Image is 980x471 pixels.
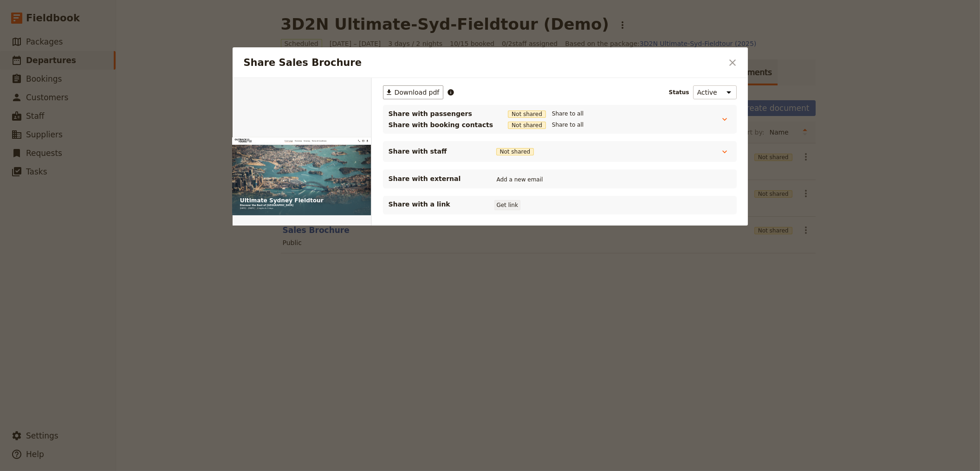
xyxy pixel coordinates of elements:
button: ​Download pdf [383,85,444,99]
img: Outback Tours logo [11,6,92,22]
button: Share to all [550,109,586,119]
a: +61231 123 123 [536,7,552,23]
a: Overview [268,9,299,21]
span: Status [669,89,689,96]
span: Not shared [496,148,534,155]
a: Cover page [224,9,261,21]
a: testinbox+sales@fieldbook.com [553,7,569,23]
select: Status [693,85,737,99]
button: Close dialog [725,55,740,71]
p: Share with a link [389,200,481,209]
button: Share to all [550,120,586,130]
button: Add a new email [494,174,545,185]
span: Not shared [508,122,546,129]
span: Share with staff [389,147,481,156]
button: Get link [494,200,520,210]
h2: Share Sales Brochure [244,56,723,70]
span: Download pdf [395,88,440,97]
h1: Ultimate Sydney Fieldtour [33,257,391,283]
span: Share with booking contacts [389,120,493,129]
a: Itinerary [306,9,334,21]
a: Terms & Conditions [342,9,404,21]
span: 2 nights & 3 days [107,298,176,310]
button: Download pdf [571,7,587,23]
span: Not shared [508,110,546,118]
p: Discover the Best of [GEOGRAPHIC_DATA] [33,284,391,298]
span: Share with external [389,174,481,183]
span: [DATE] – [DATE] [33,298,96,310]
span: Share with passengers [389,109,493,118]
